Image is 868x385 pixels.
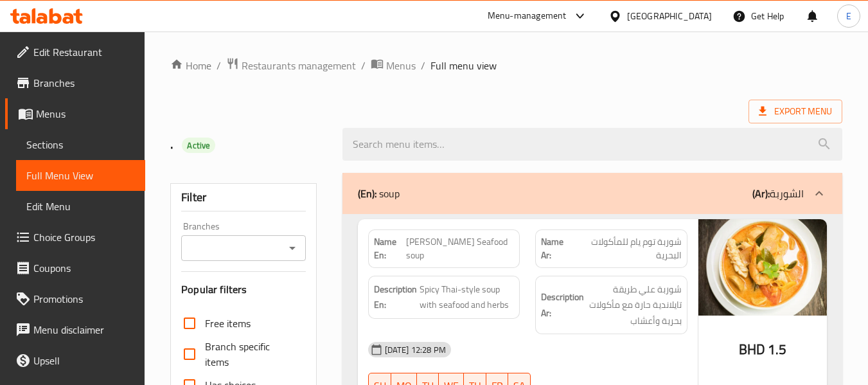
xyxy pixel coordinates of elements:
[242,58,356,73] span: Restaurants management
[541,235,573,262] strong: Name Ar:
[541,289,584,321] strong: Description Ar:
[182,138,215,153] div: Active
[627,9,712,23] div: [GEOGRAPHIC_DATA]
[170,58,211,73] a: Home
[5,345,145,376] a: Upsell
[26,199,135,214] span: Edit Menu
[361,58,366,73] li: /
[33,229,135,245] span: Choice Groups
[170,134,326,154] h2: .
[16,129,145,160] a: Sections
[358,184,376,203] b: (En):
[752,186,804,201] p: الشوربة
[846,9,851,23] span: E
[759,103,832,120] span: Export Menu
[205,339,295,370] span: Branch specific items
[342,173,842,214] div: (En): soup(Ar):الشوربة
[33,291,135,307] span: Promotions
[181,282,305,297] h3: Popular filters
[488,8,567,24] div: Menu-management
[33,353,135,368] span: Upsell
[371,57,416,74] a: Menus
[217,58,221,73] li: /
[33,75,135,91] span: Branches
[342,128,842,161] input: search
[5,283,145,314] a: Promotions
[5,37,145,67] a: Edit Restaurant
[16,160,145,191] a: Full Menu View
[386,58,416,73] span: Menus
[170,57,842,74] nav: breadcrumb
[283,239,301,257] button: Open
[5,253,145,283] a: Coupons
[182,139,215,152] span: Active
[768,337,786,362] span: 1.5
[380,344,451,356] span: [DATE] 12:28 PM
[36,106,135,121] span: Menus
[752,184,770,203] b: (Ar):
[5,67,145,98] a: Branches
[374,235,407,262] strong: Name En:
[5,222,145,253] a: Choice Groups
[226,57,356,74] a: Restaurants management
[26,137,135,152] span: Sections
[5,98,145,129] a: Menus
[748,100,842,123] span: Export Menu
[33,322,135,337] span: Menu disclaimer
[5,314,145,345] a: Menu disclaimer
[573,235,682,262] span: شوربة توم يام للمأكولات البحرية
[26,168,135,183] span: Full Menu View
[205,316,251,331] span: Free items
[587,282,682,329] span: شوربة علي طريقة تايلاندية حارة مع مأكولات بحرية وأعشاب
[358,186,400,201] p: soup
[430,58,497,73] span: Full menu view
[420,282,515,313] span: Spicy Thai-style soup with seafood and herbs
[16,191,145,222] a: Edit Menu
[421,58,425,73] li: /
[406,235,514,262] span: [PERSON_NAME] Seafood soup
[33,44,135,60] span: Edit Restaurant
[374,282,417,313] strong: Description En:
[181,184,305,211] div: Filter
[698,219,827,316] img: Tom_Yum_Seafood638919852503725785.jpg
[739,337,765,362] span: BHD
[33,260,135,276] span: Coupons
